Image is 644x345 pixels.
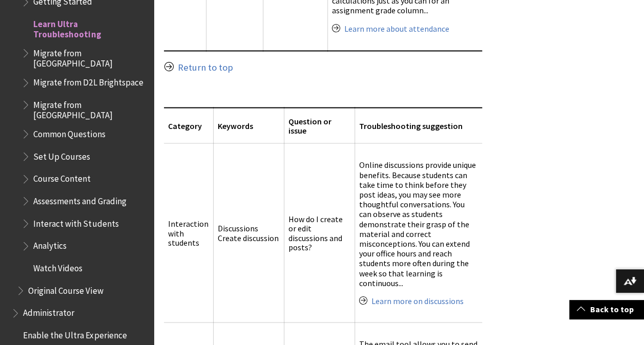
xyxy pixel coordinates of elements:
[359,120,463,131] span: Troubleshooting suggestion
[33,45,147,69] span: Migrate from [GEOGRAPHIC_DATA]
[33,15,147,39] span: Learn Ultra Troubleshooting
[23,305,74,318] span: Administrator
[218,120,253,131] span: Keywords
[164,143,213,322] td: Interaction with students
[33,260,82,273] span: Watch Videos
[33,125,105,139] span: Common Questions
[33,238,67,251] span: Analytics
[28,282,103,296] span: Original Course View
[33,170,91,184] span: Course Content
[284,143,355,322] td: How do I create or edit discussions and posts?
[168,120,202,131] span: Category
[569,300,644,319] a: Back to top
[33,215,118,229] span: Interact with Students
[23,327,127,340] span: Enable the Ultra Experience
[33,192,126,206] span: Assessments and Grading
[359,160,478,287] p: Online discussions provide unique benefits. Because students can take time to think before they p...
[33,96,147,120] span: Migrate from [GEOGRAPHIC_DATA]
[344,24,449,34] a: Learn more about attendance
[213,143,284,322] td: Discussions Create discussion
[371,295,464,306] a: Learn more on discussions
[288,116,331,135] span: Question or issue
[33,74,143,88] span: Migrate from D2L Brightspace
[178,61,233,74] a: Return to top
[33,148,90,162] span: Set Up Courses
